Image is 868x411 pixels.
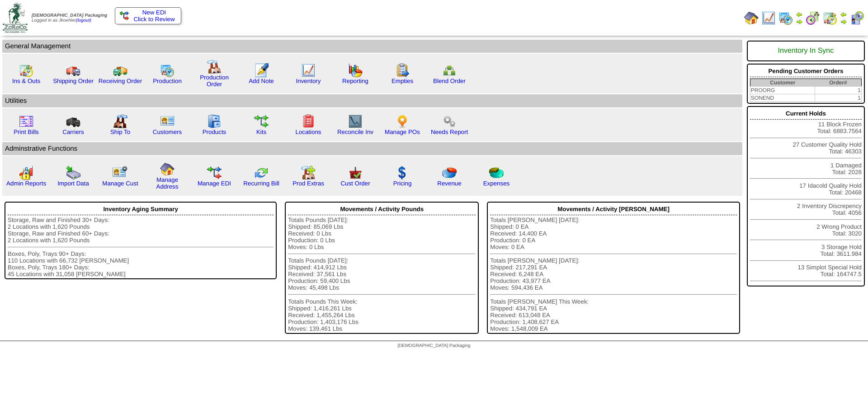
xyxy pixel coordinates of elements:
img: factory.gif [207,60,222,74]
span: Click to Review [120,16,176,23]
span: New EDI [142,9,166,16]
img: calendarinout.gif [823,11,837,25]
td: SONEND [750,94,815,102]
a: Locations [295,129,321,135]
span: Logged in as Jkoehler [32,13,107,23]
img: line_graph.gif [761,11,776,25]
a: Production Order [200,74,229,88]
a: Needs Report [431,129,468,135]
img: graph2.png [19,166,33,180]
img: reconcile.gif [254,166,269,180]
img: zoroco-logo-small.webp [3,3,28,33]
img: line_graph2.gif [348,114,363,129]
th: Order# [815,79,862,87]
a: Kits [256,129,266,135]
img: orders.gif [254,63,269,78]
span: [DEMOGRAPHIC_DATA] Packaging [32,13,107,18]
a: Reporting [342,78,368,84]
img: workflow.gif [254,114,269,129]
a: Reconcile Inv [337,129,373,135]
img: calendarprod.gif [160,63,175,78]
img: cabinet.gif [207,114,222,129]
img: managecust.png [112,166,129,180]
td: Adminstrative Functions [2,142,742,155]
img: network.png [442,63,457,78]
a: Prod Extras [292,180,324,187]
img: customers.gif [160,114,175,129]
div: Current Holds [750,108,862,120]
a: Production [153,78,182,84]
a: Pricing [393,180,412,187]
a: (logout) [76,18,91,23]
img: workorder.gif [395,63,410,78]
img: truck.gif [66,63,80,78]
a: Recurring Bill [243,180,279,187]
img: arrowleft.gif [840,11,847,18]
img: workflow.png [442,114,457,129]
div: Inventory Aging Summary [8,203,274,215]
a: Manage Cust [102,180,138,187]
a: Receiving Order [99,78,142,84]
img: import.gif [66,166,80,180]
img: arrowright.gif [840,18,847,25]
th: Customer [750,79,815,87]
img: pie_chart.png [442,166,457,180]
img: line_graph.gif [301,63,316,78]
a: Blend Order [433,78,466,84]
img: truck3.gif [66,114,80,129]
img: calendarblend.gif [806,11,820,25]
a: New EDI Click to Review [120,9,176,23]
a: Manage Address [156,176,179,190]
a: Ins & Outs [12,78,40,84]
img: pie_chart2.png [489,166,504,180]
img: ediSmall.gif [120,11,129,20]
img: graph.gif [348,63,363,78]
div: 11 Block Frozen Total: 6883.7564 27 Customer Quality Hold Total: 46303 1 Damaged Total: 2028 17 I... [747,106,865,286]
a: Manage POs [385,129,420,135]
img: factory2.gif [113,114,127,129]
a: Print Bills [14,129,39,135]
div: Movements / Activity [PERSON_NAME] [490,203,737,215]
div: Totals [PERSON_NAME] [DATE]: Shipped: 0 EA Received: 14,400 EA Production: 0 EA Moves: 0 EA Total... [490,217,737,332]
img: home.gif [160,162,175,176]
span: [DEMOGRAPHIC_DATA] Packaging [397,343,470,348]
a: Import Data [57,180,89,187]
div: Totals Pounds [DATE]: Shipped: 85,069 Lbs Received: 0 Lbs Production: 0 Lbs Moves: 0 Lbs Totals P... [288,217,476,332]
a: Manage EDI [198,180,231,187]
a: Empties [392,78,413,84]
img: dollar.gif [395,166,410,180]
img: truck2.gif [113,63,127,78]
a: Admin Reports [6,180,46,187]
div: Inventory In Sync [750,42,862,60]
img: prodextras.gif [301,166,316,180]
img: edi.gif [207,166,222,180]
a: Inventory [296,78,321,84]
a: Customers [153,129,182,135]
img: calendarcustomer.gif [850,11,864,25]
td: 1 [815,94,862,102]
div: Pending Customer Orders [750,65,862,77]
a: Cust Order [340,180,370,187]
img: calendarprod.gif [778,11,793,25]
img: calendarinout.gif [19,63,33,78]
a: Carriers [62,129,84,135]
img: arrowright.gif [796,18,803,25]
td: General Management [2,40,742,53]
img: locations.gif [301,114,316,129]
a: Ship To [110,129,130,135]
img: invoice2.gif [19,114,33,129]
a: Products [203,129,226,135]
a: Expenses [483,180,510,187]
div: Movements / Activity Pounds [288,203,476,215]
div: Storage, Raw and Finished 30+ Days: 2 Locations with 1,620 Pounds Storage, Raw and Finished 60+ D... [8,217,274,277]
td: 1 [815,87,862,94]
img: po.png [395,114,410,129]
img: cust_order.png [348,166,363,180]
td: PROORG [750,87,815,94]
a: Revenue [437,180,461,187]
td: Utilities [2,94,742,107]
img: home.gif [744,11,759,25]
a: Shipping Order [53,78,94,84]
a: Add Note [249,78,274,84]
img: arrowleft.gif [796,11,803,18]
